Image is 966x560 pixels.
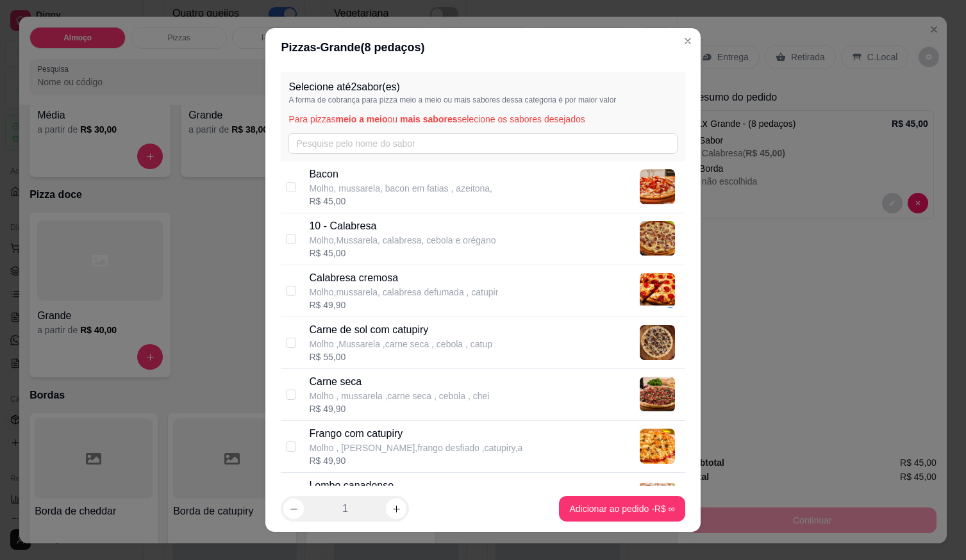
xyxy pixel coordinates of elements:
[309,441,522,454] p: Molho , [PERSON_NAME],frango desfiado ,catupiry,a
[678,31,698,51] button: Close
[578,95,616,104] span: maior valor
[309,390,489,402] p: Molho , mussarela ,carne seca , cebola , chei
[288,113,677,126] p: Para pizzas ou selecione os sabores desejados
[288,95,677,105] p: A forma de cobrança para pizza meio a meio ou mais sabores dessa categoria é por
[288,133,677,154] input: Pesquise pelo nome do sabor
[342,501,348,516] p: 1
[640,273,675,308] img: product-image
[309,247,495,259] div: R$ 45,00
[309,218,495,234] p: 10 - Calabresa
[640,377,675,412] img: product-image
[309,286,498,299] p: Molho,mussarela, calabresa defumada , catupir
[640,221,675,256] img: product-image
[309,402,489,415] div: R$ 49,90
[640,169,675,204] img: product-image
[309,338,492,350] p: Molho ,Mussarela ,carne seca , cebola , catup
[309,426,522,441] p: Frango com catupiry
[309,234,495,247] p: Molho,Mussarela, calabresa, cebola e orégano
[640,481,675,516] img: product-image
[309,182,492,195] p: Molho, mussarela, bacon em fatias , azeitona,
[336,114,388,124] span: meio a meio
[559,496,685,522] button: Adicionar ao pedido -R$ ∞
[309,299,498,311] div: R$ 49,90
[288,79,677,95] p: Selecione até 2 sabor(es)
[309,195,492,208] div: R$ 45,00
[309,454,522,467] div: R$ 49,90
[309,322,492,338] p: Carne de sol com catupiry
[640,325,675,360] img: product-image
[386,498,406,519] button: increase-product-quantity
[309,478,559,493] p: Lombo canadense
[400,114,458,124] span: mais sabores
[309,374,489,390] p: Carne seca
[283,498,304,519] button: decrease-product-quantity
[640,429,675,464] img: product-image
[309,270,498,286] p: Calabresa cremosa
[281,38,685,56] div: Pizzas - Grande ( 8 pedaços)
[309,167,492,182] p: Bacon
[309,350,492,363] div: R$ 55,00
